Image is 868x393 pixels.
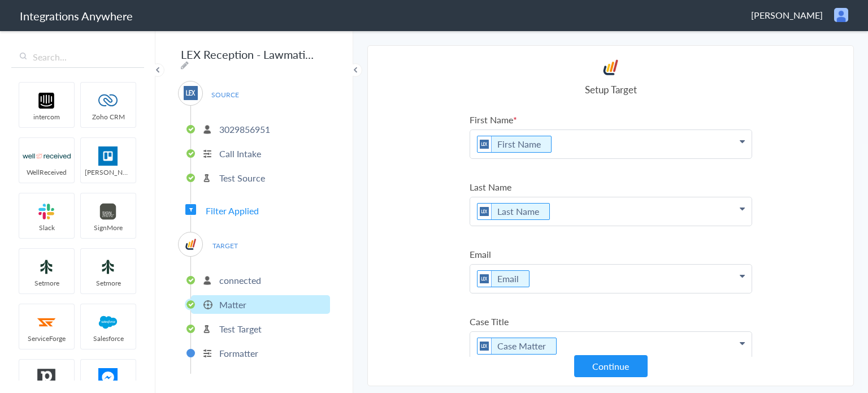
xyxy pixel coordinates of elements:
[23,257,71,277] img: setmoreNew.jpg
[84,146,132,166] img: trello.png
[23,146,71,166] img: wr-logo.svg
[206,204,259,217] span: Filter Applied
[477,203,550,220] li: Last Name
[478,338,492,354] img: lex-app-logo.svg
[81,112,136,122] span: Zoho CRM
[219,274,261,287] p: connected
[219,123,270,136] p: 3029856951
[81,334,136,343] span: Salesforce
[11,46,144,68] input: Search...
[574,355,648,377] button: Continue
[19,334,74,343] span: ServiceForge
[84,91,132,110] img: zoho-logo.svg
[203,238,246,253] span: TARGET
[219,171,265,184] p: Test Source
[478,204,492,219] img: lex-app-logo.svg
[84,257,132,277] img: setmoreNew.jpg
[184,237,198,251] img: Lawmatics.jpg
[478,271,492,287] img: lex-app-logo.svg
[19,278,74,288] span: Setmore
[203,87,246,102] span: SOURCE
[470,83,752,96] h4: Setup Target
[477,270,530,287] li: Email
[219,298,246,311] p: Matter
[184,86,198,100] img: lex-app-logo.svg
[81,167,136,177] span: [PERSON_NAME]
[81,278,136,288] span: Setmore
[470,180,752,193] label: Last Name
[19,167,74,177] span: WellReceived
[19,112,74,122] span: intercom
[19,223,74,232] span: Slack
[478,136,492,152] img: lex-app-logo.svg
[20,8,133,24] h1: Integrations Anywhere
[23,313,71,332] img: serviceforge-icon.png
[477,338,557,355] li: Case Matter
[470,113,752,126] label: First Name
[219,322,262,335] p: Test Target
[219,147,261,160] p: Call Intake
[470,248,752,261] label: Email
[601,57,620,77] img: Lawmatics.jpg
[219,347,258,360] p: Formatter
[23,91,71,110] img: intercom-logo.svg
[23,202,71,221] img: slack-logo.svg
[84,202,132,221] img: signmore-logo.png
[84,368,132,387] img: FBM.png
[751,8,823,21] span: [PERSON_NAME]
[834,8,848,22] img: user.png
[477,136,552,153] li: First Name
[23,368,71,387] img: pipedrive.png
[470,315,752,328] label: Case Title
[81,223,136,232] span: SignMore
[84,313,132,332] img: salesforce-logo.svg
